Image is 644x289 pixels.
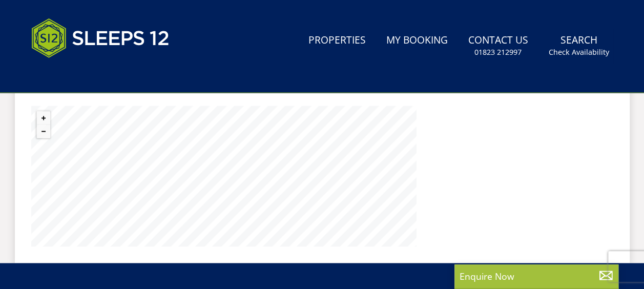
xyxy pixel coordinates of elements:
[382,29,452,52] a: My Booking
[304,29,370,52] a: Properties
[464,29,532,63] a: Contact Us01823 212997
[31,106,417,246] canvas: Map
[37,125,50,138] button: Zoom out
[474,47,522,57] small: 01823 212997
[545,29,613,63] a: SearchCheck Availability
[37,111,50,125] button: Zoom in
[31,12,170,64] img: Sleeps 12
[549,47,609,57] small: Check Availability
[26,70,134,78] iframe: Customer reviews powered by Trustpilot
[460,270,613,283] p: Enquire Now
